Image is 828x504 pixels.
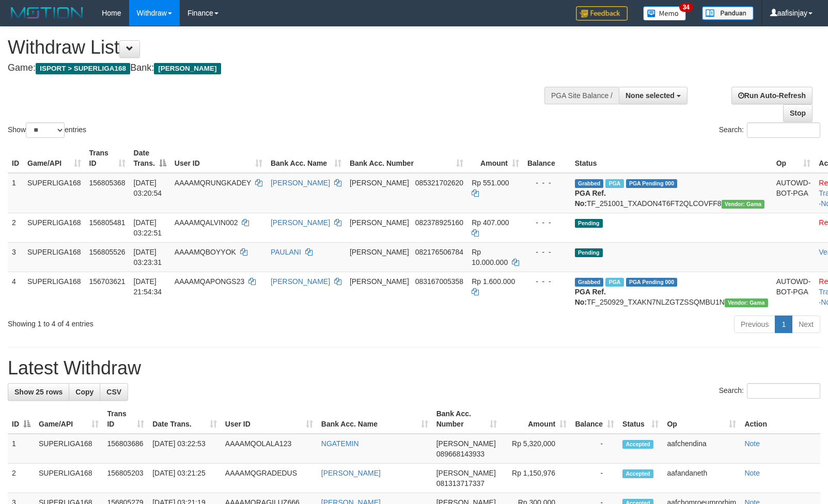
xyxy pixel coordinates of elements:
img: MOTION_logo.png [8,5,86,21]
span: Grabbed [575,179,604,188]
div: Showing 1 to 4 of 4 entries [8,314,337,329]
b: PGA Ref. No: [575,189,606,208]
td: SUPERLIGA168 [23,213,85,242]
span: AAAAMQRUNGKADEY [175,179,251,187]
span: PGA Pending [626,278,678,287]
div: - - - [527,178,567,188]
img: panduan.png [702,6,754,20]
th: ID: activate to sort column descending [8,404,35,434]
td: 2 [8,213,23,242]
th: Bank Acc. Name: activate to sort column ascending [267,144,346,173]
span: [DATE] 03:23:31 [134,248,162,266]
span: [DATE] 03:20:54 [134,179,162,197]
th: Op: activate to sort column ascending [772,144,815,173]
div: - - - [527,276,567,287]
img: Feedback.jpg [576,6,628,21]
span: Show 25 rows [14,388,63,396]
span: Copy [75,388,93,396]
span: [PERSON_NAME] [350,179,409,187]
label: Search: [719,122,820,138]
span: Grabbed [575,278,604,287]
a: Next [792,316,820,333]
th: ID [8,144,23,173]
div: - - - [527,247,567,257]
h4: Game: Bank: [8,63,542,73]
td: AUTOWD-BOT-PGA [772,173,815,213]
a: Previous [734,316,775,333]
span: [PERSON_NAME] [350,248,409,256]
span: Pending [575,219,603,228]
th: Bank Acc. Name: activate to sort column ascending [317,404,432,434]
div: PGA Site Balance / [544,87,619,104]
td: AAAAMQOLALA123 [221,434,317,464]
a: 1 [775,316,792,333]
span: [PERSON_NAME] [350,218,409,227]
th: Amount: activate to sort column ascending [501,404,571,434]
a: [PERSON_NAME] [271,218,330,227]
th: Balance: activate to sort column ascending [571,404,618,434]
th: Status: activate to sort column ascending [618,404,663,434]
span: 156805526 [89,248,126,256]
input: Search: [747,122,820,138]
td: 3 [8,242,23,272]
a: Run Auto-Refresh [731,87,813,104]
label: Show entries [8,122,86,138]
th: Action [740,404,820,434]
a: Stop [783,104,813,122]
th: Game/API: activate to sort column ascending [23,144,85,173]
td: - [571,464,618,493]
span: Marked by aafchhiseyha [605,278,623,287]
span: 156805481 [89,218,126,227]
span: Accepted [622,469,653,478]
span: AAAAMQALVIN002 [175,218,238,227]
td: AAAAMQGRADEDUS [221,464,317,493]
td: 156805203 [103,464,148,493]
th: Op: activate to sort column ascending [663,404,740,434]
td: Rp 5,320,000 [501,434,571,464]
th: User ID: activate to sort column ascending [170,144,267,173]
td: TF_251001_TXADON4T6FT2QLCOVFF8 [571,173,772,213]
a: CSV [100,383,128,401]
td: 156803686 [103,434,148,464]
td: TF_250929_TXAKN7NLZGTZSSQMBU1N [571,272,772,311]
span: Pending [575,248,603,257]
span: CSV [106,388,121,396]
span: Copy 083167005358 to clipboard [415,277,463,286]
span: Copy 081313717337 to clipboard [436,479,485,487]
span: 34 [679,3,693,12]
a: Show 25 rows [8,383,69,401]
th: Game/API: activate to sort column ascending [35,404,103,434]
a: [PERSON_NAME] [271,179,330,187]
span: 156805368 [89,179,126,187]
span: ISPORT > SUPERLIGA168 [36,63,130,74]
span: Marked by aafandaneth [605,179,623,188]
th: Trans ID: activate to sort column ascending [85,144,130,173]
td: [DATE] 03:21:25 [148,464,221,493]
a: [PERSON_NAME] [271,277,330,286]
td: - [571,434,618,464]
b: PGA Ref. No: [575,288,606,306]
td: aafandaneth [663,464,740,493]
th: Date Trans.: activate to sort column ascending [148,404,221,434]
th: Date Trans.: activate to sort column descending [130,144,170,173]
span: Accepted [622,440,653,449]
td: 2 [8,464,35,493]
span: [DATE] 03:22:51 [134,218,162,237]
td: 4 [8,272,23,311]
span: [PERSON_NAME] [154,63,221,74]
a: NGATEMIN [321,439,359,448]
span: [PERSON_NAME] [350,277,409,286]
td: AUTOWD-BOT-PGA [772,272,815,311]
label: Search: [719,383,820,399]
h1: Withdraw List [8,37,542,58]
td: SUPERLIGA168 [23,272,85,311]
th: Amount: activate to sort column ascending [467,144,523,173]
span: Rp 1.600.000 [472,277,515,286]
td: SUPERLIGA168 [35,464,103,493]
span: Vendor URL: https://trx31.1velocity.biz [725,298,768,307]
span: Rp 551.000 [472,179,509,187]
th: Bank Acc. Number: activate to sort column ascending [432,404,502,434]
td: [DATE] 03:22:53 [148,434,221,464]
span: Rp 10.000.000 [472,248,508,266]
span: Copy 085321702620 to clipboard [415,179,463,187]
